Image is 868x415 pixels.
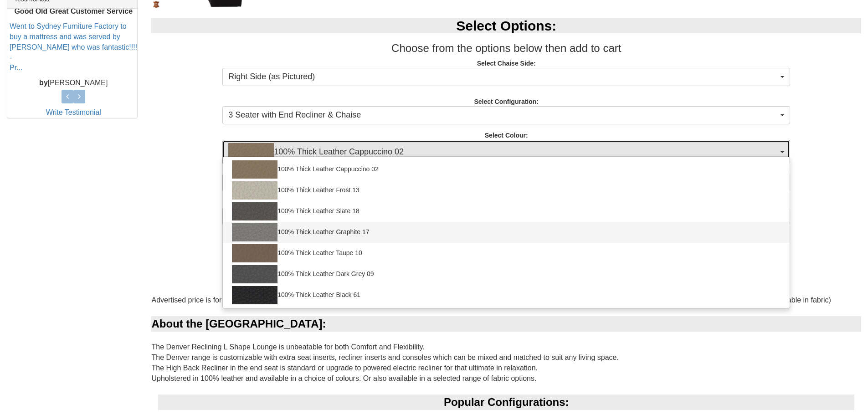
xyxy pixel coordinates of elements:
a: 100% Thick Leather Taupe 10 [223,243,790,264]
b: by [39,79,48,87]
img: 100% Thick Leather Cappuccino 02 [232,160,277,179]
span: 100% Thick Leather Cappuccino 02 [228,143,778,161]
img: 100% Thick Leather Taupe 10 [232,244,277,262]
a: 100% Thick Leather Dark Grey 09 [223,264,790,285]
a: 100% Thick Leather Black 61 [223,285,790,306]
strong: Select Colour: [485,132,528,139]
img: 100% Thick Leather Black 61 [232,286,277,304]
p: [PERSON_NAME] [10,78,137,88]
button: Right Side (as Pictured) [222,68,790,86]
span: Right Side (as Pictured) [228,71,778,83]
div: Popular Configurations: [158,395,854,410]
a: 100% Thick Leather Graphite 17 [223,222,790,243]
h3: Choose from the options below then add to cart [151,42,861,54]
img: 100% Thick Leather Slate 18 [232,202,277,220]
strong: Select Configuration: [474,98,539,105]
a: 100% Thick Leather Cappuccino 02 [223,159,790,180]
a: Went to Sydney Furniture Factory to buy a mattress and was served by [PERSON_NAME] who was fantas... [10,22,137,72]
a: 100% Thick Leather Frost 13 [223,180,790,201]
img: 100% Thick Leather Graphite 17 [232,223,277,241]
strong: Select Chaise Side: [477,60,536,67]
img: 100% Thick Leather Cappuccino 02 [228,143,274,161]
span: 3 Seater with End Recliner & Chaise [228,109,778,121]
b: Good Old Great Customer Service [14,7,133,15]
button: 3 Seater with End Recliner & Chaise [222,106,790,124]
a: Write Testimonial [46,108,101,116]
img: 100% Thick Leather Frost 13 [232,181,277,200]
button: 100% Thick Leather Cappuccino 02100% Thick Leather Cappuccino 02 [222,140,790,164]
b: Select Options: [456,18,556,33]
img: 100% Thick Leather Dark Grey 09 [232,265,277,283]
div: About the [GEOGRAPHIC_DATA]: [151,316,861,332]
a: 100% Thick Leather Slate 18 [223,201,790,222]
